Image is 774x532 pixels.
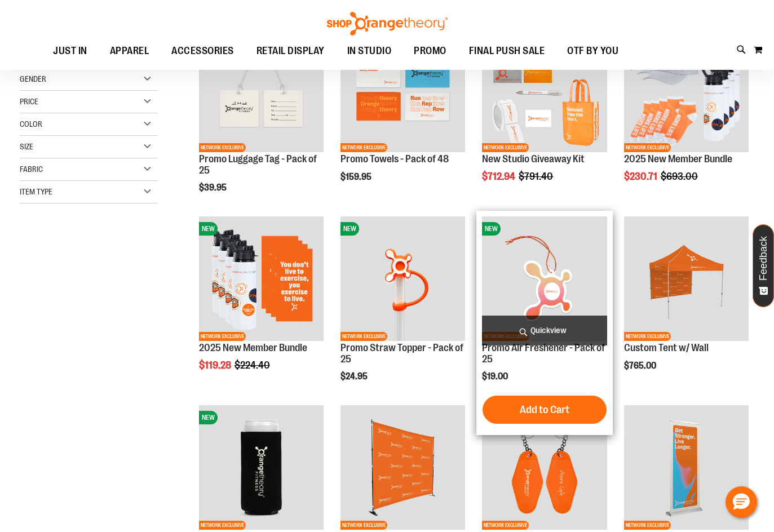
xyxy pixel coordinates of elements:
a: Promo Air Freshener - Pack of 25 [482,342,605,365]
span: $693.00 [661,171,700,182]
span: JUST IN [53,38,87,64]
span: NEW [199,222,218,236]
a: Promo Straw Topper - Pack of 25 [340,342,463,365]
a: 2025 New Member BundleNEWNETWORK EXCLUSIVE [199,216,324,343]
a: Promo Slim Coolie - Pack of 25NEWNETWORK EXCLUSIVE [199,405,324,531]
span: $224.40 [235,360,272,371]
a: New Studio Giveaway KitNETWORK EXCLUSIVE [482,27,607,153]
img: OTF Custom Retractable Banner Orange [624,405,749,530]
img: Shop Orangetheory [325,12,449,36]
a: Custom Tent w/ Wall [624,342,709,353]
img: Promo 3D Keychain - Pack of 25 [482,405,607,530]
span: Size [20,142,33,151]
a: Quickview [482,316,607,345]
a: IN STUDIO [336,38,403,64]
a: Promo 3D Keychain - Pack of 25NEWNETWORK EXCLUSIVE [482,405,607,531]
a: 2025 New Member Bundle [199,342,307,353]
span: $39.95 [199,183,228,193]
span: $24.95 [340,371,369,382]
img: Promo Towels - Pack of 48 [340,27,465,152]
img: Promo Straw Topper - Pack of 25 [340,216,465,341]
a: OTF Custom Retractable Banner OrangeNETWORK EXCLUSIVE [624,405,749,531]
div: product [618,21,754,210]
span: Feedback [758,236,769,281]
a: PROMO [403,38,458,64]
span: NETWORK EXCLUSIVE [482,521,529,530]
img: OTF 8ft Step and Repeat [340,405,465,530]
img: Promo Slim Coolie - Pack of 25 [199,405,324,530]
a: Promo Towels - Pack of 48NEWNETWORK EXCLUSIVE [340,27,465,153]
img: Promo Air Freshener - Pack of 25 [482,216,607,341]
div: product [335,211,471,411]
a: Promo Luggage Tag - Pack of 25NEWNETWORK EXCLUSIVE [199,27,324,153]
a: Promo Towels - Pack of 48 [340,153,449,165]
a: FINAL PUSH SALE [458,38,556,64]
img: OTF Custom Tent w/single sided wall Orange [624,216,749,341]
span: $159.95 [340,172,373,182]
div: product [335,21,471,210]
a: 2025 New Member Bundle [624,153,732,165]
span: FINAL PUSH SALE [469,38,545,64]
span: $230.71 [624,171,659,182]
a: OTF BY YOU [556,38,630,64]
a: OTF 8ft Step and RepeatNETWORK EXCLUSIVE [340,405,465,531]
span: NETWORK EXCLUSIVE [199,332,246,341]
div: product [476,211,612,436]
img: 2025 New Member Bundle [624,27,749,152]
span: NETWORK EXCLUSIVE [199,521,246,530]
span: Gender [20,74,46,83]
span: PROMO [414,38,446,64]
div: product [476,21,612,210]
a: Promo Air Freshener - Pack of 25NEWNETWORK EXCLUSIVE [482,216,607,343]
a: Promo Luggage Tag - Pack of 25 [199,153,317,176]
a: APPAREL [99,38,161,64]
a: RETAIL DISPLAY [245,38,336,64]
img: New Studio Giveaway Kit [482,27,607,152]
span: NETWORK EXCLUSIVE [340,143,387,152]
a: New Studio Giveaway Kit [482,153,585,165]
span: $712.94 [482,171,517,182]
span: NETWORK EXCLUSIVE [482,143,529,152]
span: NETWORK EXCLUSIVE [624,521,671,530]
a: 2025 New Member BundleNEWNETWORK EXCLUSIVE [624,27,749,153]
span: NETWORK EXCLUSIVE [624,332,671,341]
span: NETWORK EXCLUSIVE [340,521,387,530]
div: product [618,211,754,400]
span: APPAREL [110,38,149,64]
a: JUST IN [42,38,99,64]
span: NETWORK EXCLUSIVE [199,143,246,152]
span: Add to Cart [520,404,569,416]
span: $119.28 [199,360,233,371]
div: product [193,21,329,221]
a: OTF Custom Tent w/single sided wall OrangeNETWORK EXCLUSIVE [624,216,749,343]
span: $791.40 [519,171,555,182]
button: Feedback - Show survey [753,224,774,307]
span: IN STUDIO [347,38,392,64]
button: Add to Cart [483,396,607,424]
span: $765.00 [624,361,658,371]
img: 2025 New Member Bundle [199,216,324,341]
span: Price [20,97,38,106]
span: ACCESSORIES [171,38,234,64]
span: OTF BY YOU [567,38,618,64]
a: Promo Straw Topper - Pack of 25NEWNETWORK EXCLUSIVE [340,216,465,343]
span: Color [20,119,42,128]
span: Item Type [20,187,52,196]
span: $19.00 [482,371,510,382]
button: Hello, have a question? Let’s chat. [726,486,757,518]
span: NETWORK EXCLUSIVE [340,332,387,341]
span: RETAIL DISPLAY [256,38,325,64]
span: NEW [340,222,359,236]
span: NEW [199,411,218,424]
div: product [193,211,329,400]
span: Fabric [20,165,43,174]
a: ACCESSORIES [160,38,245,64]
span: NETWORK EXCLUSIVE [624,143,671,152]
span: NEW [482,222,501,236]
img: Promo Luggage Tag - Pack of 25 [199,27,324,152]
